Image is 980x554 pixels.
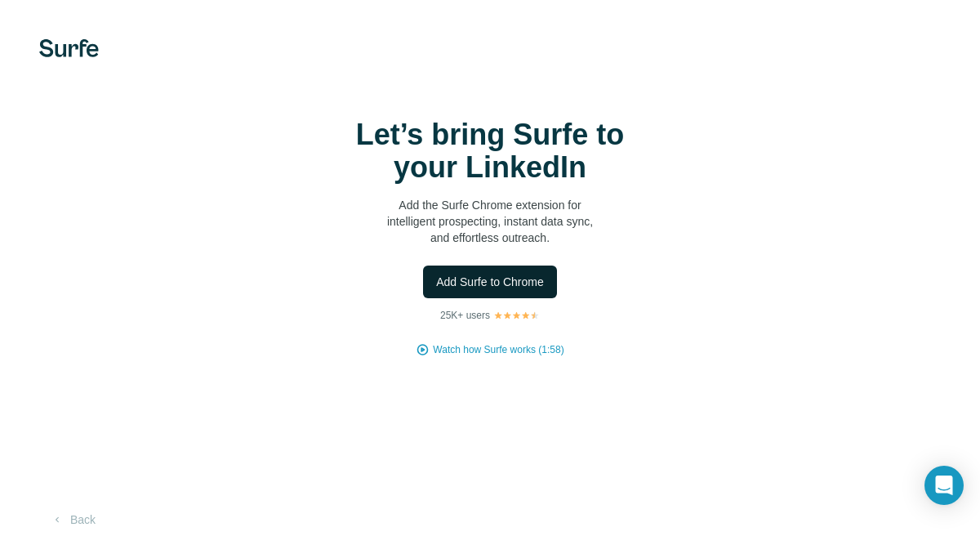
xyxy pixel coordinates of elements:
div: Open Intercom Messenger [924,466,964,505]
h1: Let’s bring Surfe to your LinkedIn [327,118,653,184]
button: Add Surfe to Chrome [423,266,557,298]
img: Rating Stars [493,311,540,320]
button: Back [39,505,107,534]
p: 25K+ users [440,308,490,323]
span: Add Surfe to Chrome [436,274,544,290]
img: Surfe's logo [39,39,99,57]
button: Watch how Surfe works (1:58) [433,342,563,357]
p: Add the Surfe Chrome extension for intelligent prospecting, instant data sync, and effortless out... [327,197,653,246]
